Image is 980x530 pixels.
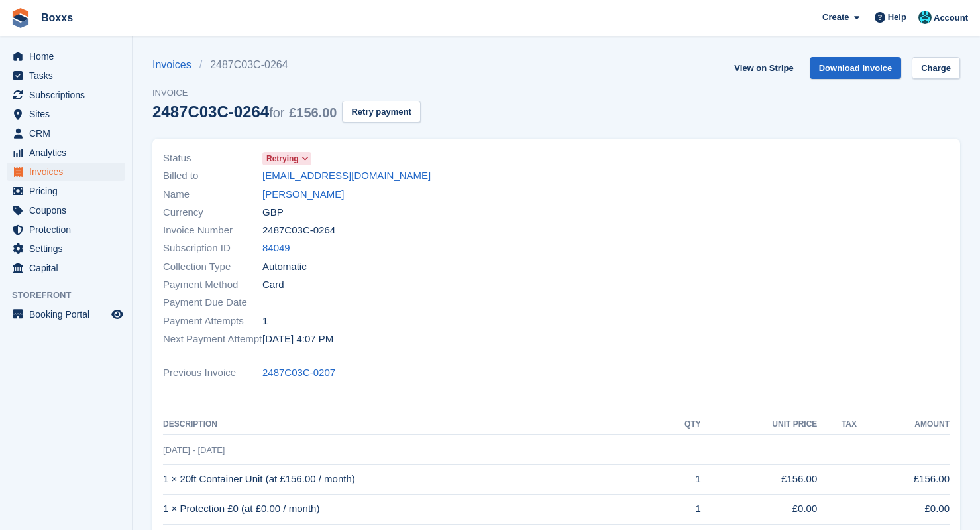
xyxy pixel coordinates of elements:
[659,464,701,494] td: 1
[822,11,849,24] span: Create
[701,464,818,494] td: £156.00
[918,11,932,24] img: Graham Buchan
[701,414,818,435] th: Unit Price
[109,306,125,322] a: Preview store
[262,205,284,220] span: GBP
[29,220,109,239] span: Protection
[29,86,109,104] span: Subscriptions
[29,182,109,200] span: Pricing
[163,187,262,202] span: Name
[29,239,109,258] span: Settings
[163,365,262,381] span: Previous Invoice
[163,277,262,293] span: Payment Method
[262,277,284,293] span: Card
[701,494,818,524] td: £0.00
[163,223,262,238] span: Invoice Number
[7,201,125,220] a: menu
[12,289,132,302] span: Storefront
[163,168,262,184] span: Billed to
[7,86,125,104] a: menu
[36,7,78,29] a: Boxxs
[163,494,659,524] td: 1 × Protection £0 (at £0.00 / month)
[29,47,109,66] span: Home
[659,414,701,435] th: QTY
[7,305,125,324] a: menu
[342,101,420,123] button: Retry payment
[152,57,421,73] nav: breadcrumbs
[7,143,125,162] a: menu
[262,314,268,329] span: 1
[29,143,109,162] span: Analytics
[163,241,262,256] span: Subscription ID
[163,205,262,220] span: Currency
[857,464,950,494] td: £156.00
[269,105,284,120] span: for
[163,332,262,347] span: Next Payment Attempt
[7,66,125,85] a: menu
[7,182,125,200] a: menu
[29,163,109,181] span: Invoices
[29,259,109,277] span: Capital
[262,223,335,238] span: 2487C03C-0264
[11,8,30,28] img: stora-icon-8386f47178a22dfd0bd8f6a31ec36ba5ce8667c1dd55bd0f319d3a0aa187defe.svg
[163,445,225,455] span: [DATE] - [DATE]
[262,365,335,381] a: 2487C03C-0207
[266,153,299,165] span: Retrying
[262,151,311,166] a: Retrying
[7,259,125,277] a: menu
[262,259,307,275] span: Automatic
[912,57,960,79] a: Charge
[29,201,109,220] span: Coupons
[163,295,262,310] span: Payment Due Date
[934,11,968,25] span: Account
[729,57,798,79] a: View on Stripe
[29,305,109,324] span: Booking Portal
[7,124,125,143] a: menu
[163,414,659,435] th: Description
[7,239,125,258] a: menu
[7,47,125,66] a: menu
[7,220,125,239] a: menu
[7,163,125,181] a: menu
[29,105,109,123] span: Sites
[262,332,333,347] time: 2025-09-04 15:07:56 UTC
[29,66,109,85] span: Tasks
[888,11,906,24] span: Help
[163,259,262,275] span: Collection Type
[857,494,950,524] td: £0.00
[289,105,337,120] span: £156.00
[857,414,950,435] th: Amount
[262,168,431,184] a: [EMAIL_ADDRESS][DOMAIN_NAME]
[817,414,857,435] th: Tax
[163,151,262,166] span: Status
[7,105,125,123] a: menu
[262,241,290,256] a: 84049
[163,464,659,494] td: 1 × 20ft Container Unit (at £156.00 / month)
[262,187,344,202] a: [PERSON_NAME]
[29,124,109,143] span: CRM
[152,57,199,73] a: Invoices
[152,103,337,121] div: 2487C03C-0264
[810,57,902,79] a: Download Invoice
[163,314,262,329] span: Payment Attempts
[659,494,701,524] td: 1
[152,86,421,99] span: Invoice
